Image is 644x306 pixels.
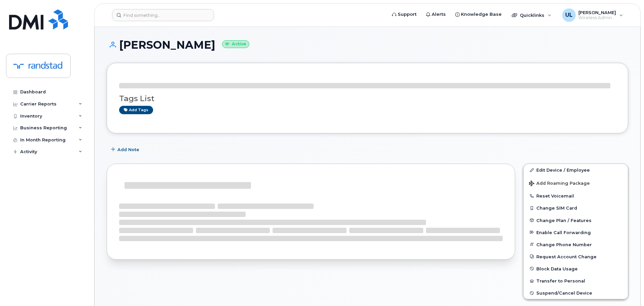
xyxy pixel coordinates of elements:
button: Change Phone Number [524,238,628,251]
button: Change Plan / Features [524,214,628,226]
button: Transfer to Personal [524,275,628,287]
button: Request Account Change [524,251,628,263]
button: Add Note [107,143,145,156]
span: Change Plan / Features [536,218,592,223]
button: Suspend/Cancel Device [524,287,628,299]
small: Active [222,40,249,48]
span: Add Roaming Package [529,181,590,187]
span: Add Note [117,146,139,153]
span: Suspend/Cancel Device [536,291,592,296]
button: Add Roaming Package [524,176,628,190]
span: Enable Call Forwarding [536,230,591,235]
h3: Tags List [119,94,616,103]
h1: [PERSON_NAME] [107,39,628,51]
a: Add tags [119,106,153,114]
button: Block Data Usage [524,263,628,275]
button: Change SIM Card [524,202,628,214]
button: Enable Call Forwarding [524,226,628,238]
button: Reset Voicemail [524,190,628,202]
a: Edit Device / Employee [524,164,628,176]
